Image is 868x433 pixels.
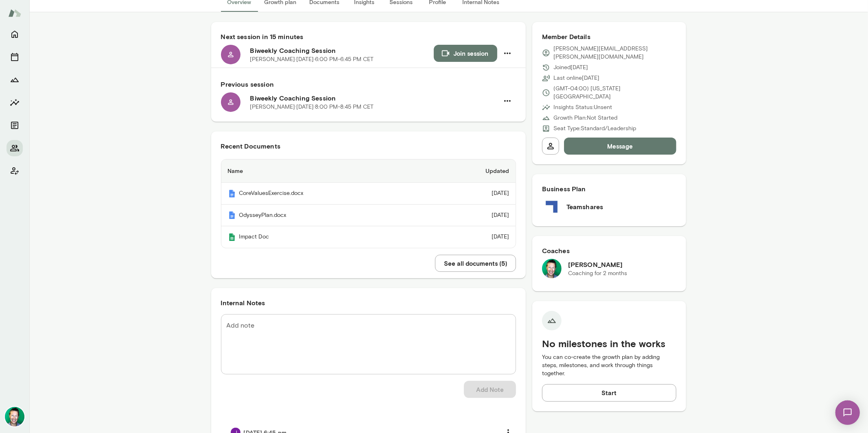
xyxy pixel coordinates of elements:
[250,55,374,63] p: [PERSON_NAME] · [DATE] · 6:00 PM-6:45 PM CET
[8,5,21,21] img: Mento
[7,26,23,42] button: Home
[429,226,515,248] td: [DATE]
[542,353,677,378] p: You can co-create the growth plan by adding steps, milestones, and work through things together.
[434,45,497,62] button: Join session
[221,79,516,89] h6: Previous session
[7,117,23,133] button: Documents
[429,205,515,227] td: [DATE]
[221,32,516,42] h6: Next session in 15 minutes
[250,93,499,103] h6: Biweekly Coaching Session
[566,202,603,212] h6: Teamshares
[7,140,23,156] button: Members
[553,63,588,72] p: Joined [DATE]
[221,160,430,183] th: Name
[429,183,515,205] td: [DATE]
[7,49,23,65] button: Sessions
[7,72,23,88] button: Growth Plan
[5,407,24,426] img: Brian Lawrence
[568,260,627,269] h6: [PERSON_NAME]
[221,298,516,308] h6: Internal Notes
[553,114,617,122] p: Growth Plan: Not Started
[564,138,677,155] button: Message
[228,211,236,219] img: Mento | Coaching sessions
[221,205,430,227] th: OdysseyPlan.docx
[7,163,23,179] button: Client app
[542,337,677,350] h5: No milestones in the works
[250,46,434,55] h6: Biweekly Coaching Session
[221,226,430,248] th: Impact Doc
[435,255,516,272] button: See all documents (5)
[568,269,627,278] p: Coaching for 2 months
[553,103,612,112] p: Insights Status: Unsent
[221,141,516,151] h6: Recent Documents
[542,32,677,42] h6: Member Details
[553,45,677,61] p: [PERSON_NAME][EMAIL_ADDRESS][PERSON_NAME][DOMAIN_NAME]
[228,190,236,198] img: Mento | Coaching sessions
[542,184,677,194] h6: Business Plan
[221,183,430,205] th: CoreValuesExercise.docx
[553,125,636,133] p: Seat Type: Standard/Leadership
[542,384,677,401] button: Start
[553,74,599,82] p: Last online [DATE]
[553,85,677,101] p: (GMT-04:00) [US_STATE][GEOGRAPHIC_DATA]
[542,259,562,278] img: Brian Lawrence
[250,103,374,111] p: [PERSON_NAME] · [DATE] · 8:00 PM-8:45 PM CET
[228,233,236,241] img: Mento | Coaching sessions
[429,160,515,183] th: Updated
[7,94,23,111] button: Insights
[542,246,677,256] h6: Coaches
